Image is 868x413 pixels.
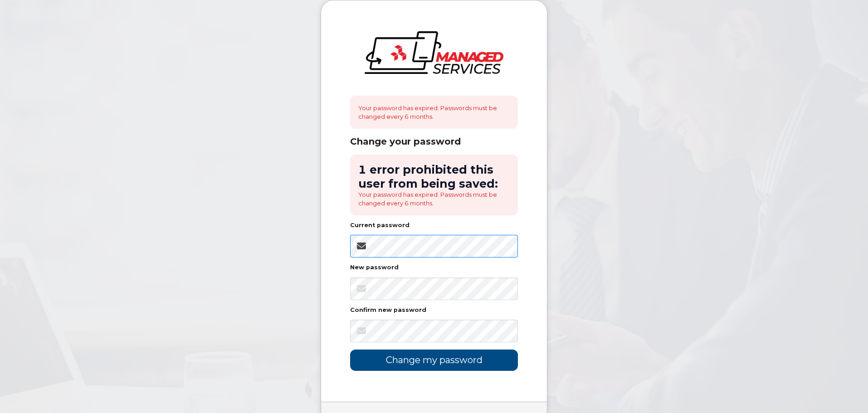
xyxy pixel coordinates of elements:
h2: 1 error prohibited this user from being saved: [358,163,510,190]
img: logo-large.png [365,31,503,74]
label: Current password [350,223,410,228]
input: Change my password [350,350,518,371]
li: Your password has expired. Passwords must be changed every 6 months. [358,190,510,207]
label: Confirm new password [350,307,426,313]
div: Your password has expired. Passwords must be changed every 6 months. [350,96,518,129]
div: Change your password [350,136,518,147]
label: New password [350,265,399,271]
